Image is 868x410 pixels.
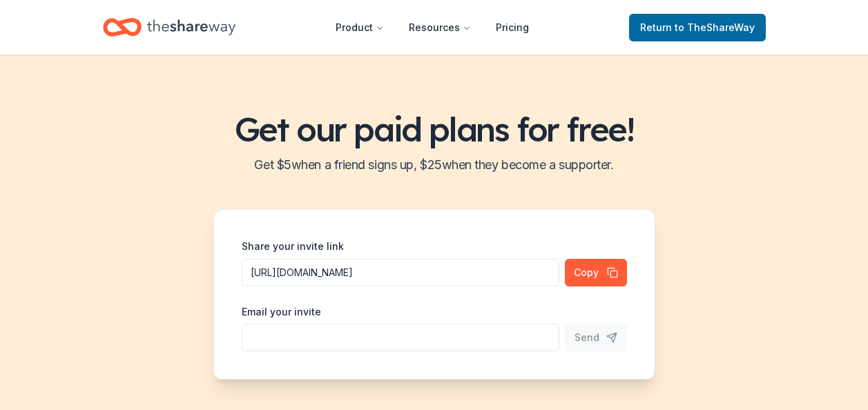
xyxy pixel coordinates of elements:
span: to TheShareWay [675,21,755,33]
label: Share your invite link [242,240,344,253]
button: Copy [565,259,627,286]
a: Pricing [485,14,540,41]
button: Resources [398,14,482,41]
span: Return [640,19,755,36]
a: Returnto TheShareWay [629,14,766,41]
h2: Get $ 5 when a friend signs up, $ 25 when they become a supporter. [17,154,851,176]
a: Home [103,11,235,43]
button: Product [325,14,395,41]
label: Email your invite [242,305,321,319]
nav: Main [325,11,540,43]
h1: Get our paid plans for free! [17,110,851,148]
